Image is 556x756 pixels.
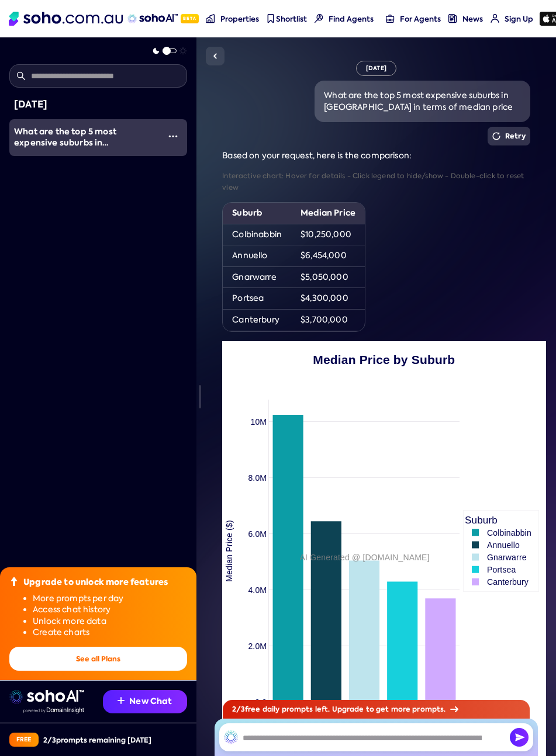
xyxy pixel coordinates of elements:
[103,690,187,713] button: New Chat
[223,245,291,267] td: Annuello
[9,12,123,26] img: Soho Logo
[127,14,177,23] img: sohoAI logo
[291,309,365,331] td: $3,700,000
[222,150,412,161] span: Based on your request, here is the comparison:
[224,730,238,744] img: SohoAI logo black
[181,14,199,23] span: Beta
[315,14,323,23] img: Find agents icon
[291,266,365,288] td: $5,050,000
[9,119,159,156] a: What are the top 5 most expensive suburbs in [GEOGRAPHIC_DATA] in terms of median price
[492,132,500,140] img: Retry icon
[33,593,187,605] li: More prompts per day
[43,735,151,745] div: 2 / 3 prompts remaining [DATE]
[462,14,483,24] span: News
[276,14,307,24] span: Shortlist
[505,14,533,24] span: Sign Up
[223,266,291,288] td: Gnarwarre
[220,14,259,24] span: Properties
[208,49,222,63] img: Sidebar toggle icon
[266,14,275,23] img: shortlist-nav icon
[118,697,125,704] img: Recommendation icon
[448,14,457,23] img: news-nav icon
[223,203,291,224] th: Suburb
[206,14,215,23] img: properties-nav icon
[14,126,159,149] div: What are the top 5 most expensive suburbs in Melbourne in terms of median price
[291,203,365,224] th: Median Price
[223,309,291,331] td: Canterbury
[9,733,39,747] div: Free
[356,61,396,76] div: [DATE]
[9,647,187,671] button: See all Plans
[23,708,84,713] img: Data provided by Domain Insight
[223,224,291,245] td: Colbinabbin
[9,577,19,586] img: Upgrade icon
[33,604,187,616] li: Access chat history
[491,14,499,23] img: for-agents-nav icon
[324,90,521,113] div: What are the top 5 most expensive suburbs in [GEOGRAPHIC_DATA] in terms of median price
[291,224,365,245] td: $10,250,000
[33,627,187,639] li: Create charts
[9,690,84,704] img: sohoai logo
[386,14,395,23] img: for-agents-nav icon
[291,245,365,267] td: $6,454,000
[14,126,153,172] span: What are the top 5 most expensive suburbs in [GEOGRAPHIC_DATA] in terms of median price
[222,171,524,193] small: Interactive chart: Hover for details - Click legend to hide/show - Double-click to reset view
[14,97,182,112] div: [DATE]
[510,728,529,747] button: Send
[510,728,529,747] img: Send icon
[23,577,168,588] div: Upgrade to unlock more features
[223,288,291,310] td: Portsea
[33,616,187,627] li: Unlock more data
[450,706,458,712] img: Arrow icon
[223,700,530,719] div: 2 / 3 free daily prompts left. Upgrade to get more prompts.
[400,14,441,24] span: For Agents
[465,514,498,525] text: Suburb
[168,131,178,141] img: More icon
[488,127,530,145] button: Retry
[329,14,374,24] span: Find Agents
[291,288,365,310] td: $4,300,000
